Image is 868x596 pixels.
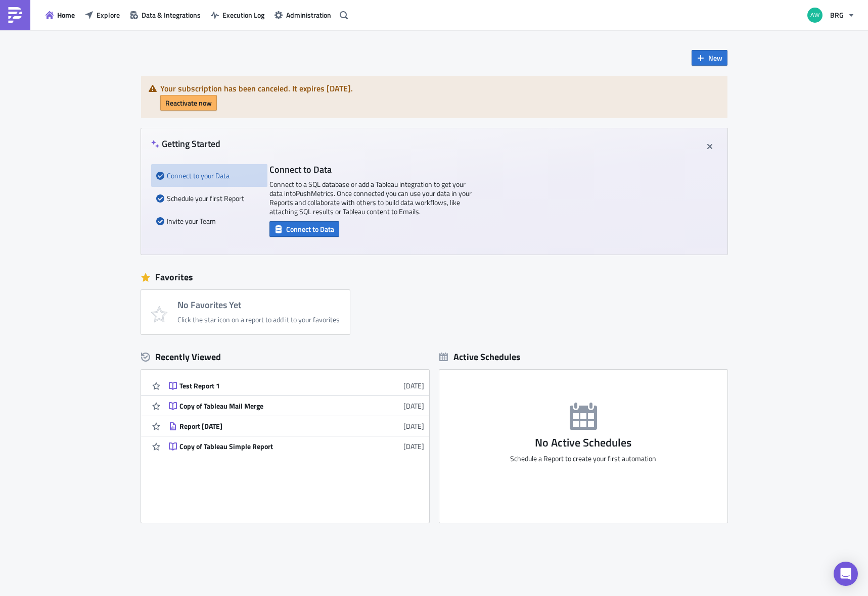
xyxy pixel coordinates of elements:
img: Avatar [806,7,824,24]
span: Administration [286,10,331,20]
time: 2025-06-27T12:30:23Z [403,421,424,431]
span: Explore [97,10,120,20]
button: BRG [801,4,860,26]
h4: Getting Started [151,138,220,149]
a: Copy of Tableau Simple Report[DATE] [169,436,424,456]
div: Report [DATE] [179,422,356,431]
div: Favorites [141,270,727,285]
button: Execution Log [206,7,269,23]
span: Connect to Data [286,224,334,234]
h4: No Favorites Yet [177,300,340,310]
div: Invite your Team [156,210,254,232]
button: Home [40,7,80,23]
time: 2025-07-07T12:39:16Z [403,401,424,411]
div: Schedule your first Report [156,187,254,210]
time: 2025-01-06T18:16:46Z [403,441,424,452]
h5: Your subscription has been canceled. It expires [DATE]. [160,84,720,92]
button: Explore [80,7,125,23]
a: Copy of Tableau Mail Merge[DATE] [169,396,424,416]
div: Click the star icon on a report to add it to your favorites [177,315,340,324]
a: Report [DATE][DATE] [169,416,424,436]
div: Copy of Tableau Mail Merge [179,402,356,411]
span: Reactivate now [165,97,212,108]
span: Data & Integrations [142,10,201,20]
a: Connect to Data [269,223,339,233]
button: Connect to Data [269,221,339,237]
div: Open Intercom Messenger [834,562,858,586]
div: Recently Viewed [141,350,429,365]
span: BRG [830,10,844,20]
button: Administration [269,7,336,23]
img: PushMetrics [7,7,23,23]
p: Schedule a Report to create your first automation [439,454,727,463]
h3: No Active Schedules [439,436,727,449]
div: Test Report 1 [179,381,356,390]
button: Reactivate now [160,95,217,111]
div: Connect to your Data [156,164,254,187]
button: Data & Integrations [125,7,206,23]
button: New [692,50,727,66]
time: 2025-07-07T12:50:28Z [403,380,424,391]
a: Test Report 1[DATE] [169,376,424,395]
h4: Connect to Data [269,164,472,175]
span: Execution Log [222,10,264,20]
div: Copy of Tableau Simple Report [179,442,356,451]
div: Active Schedules [439,351,521,363]
span: New [708,53,722,63]
p: Connect to a SQL database or add a Tableau integration to get your data into PushMetrics . Once c... [269,180,472,216]
span: Home [57,10,75,20]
